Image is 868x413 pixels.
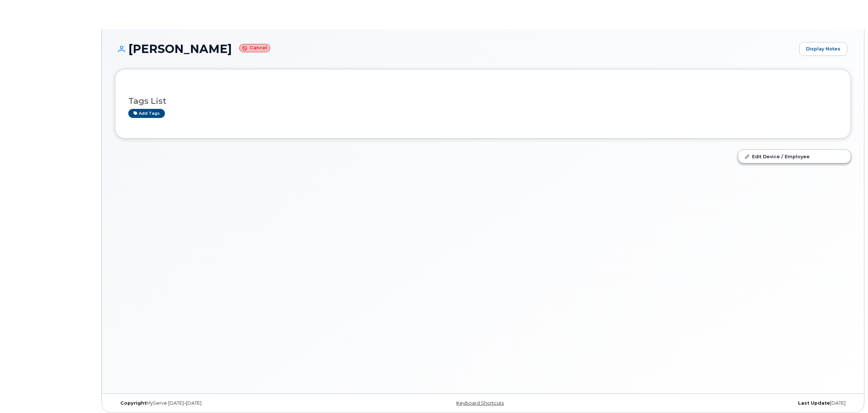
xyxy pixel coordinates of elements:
[115,400,360,406] div: MyServe [DATE]–[DATE]
[239,44,270,52] small: Cancel
[799,42,847,56] a: Display Notes
[606,400,851,406] div: [DATE]
[456,400,504,406] a: Keyboard Shortcuts
[128,109,165,118] a: Add tags
[738,150,851,163] a: Edit Device / Employee
[115,42,796,55] h1: [PERSON_NAME]
[128,97,838,106] h3: Tags List
[120,400,146,406] strong: Copyright
[798,400,830,406] strong: Last Update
